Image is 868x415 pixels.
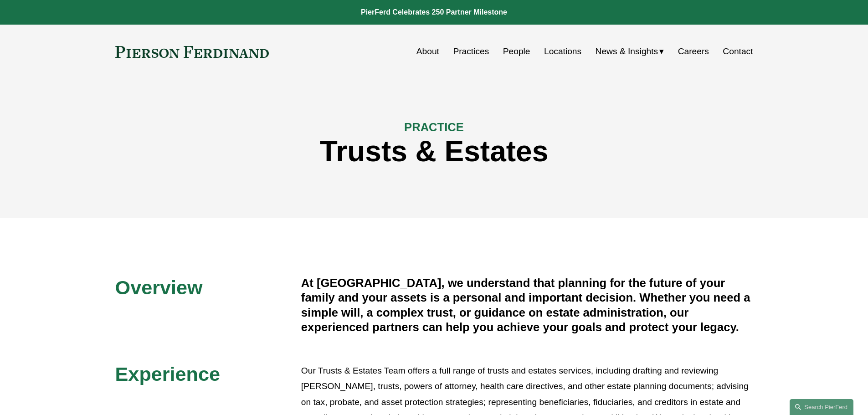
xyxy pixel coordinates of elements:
span: Experience [115,363,220,385]
span: News & Insights [596,44,658,60]
a: People [503,43,530,60]
a: folder dropdown [596,43,664,60]
a: Contact [723,43,753,60]
a: Practices [453,43,489,60]
h1: Trusts & Estates [115,135,753,168]
span: Overview [115,277,203,298]
h4: At [GEOGRAPHIC_DATA], we understand that planning for the future of your family and your assets i... [301,276,753,335]
a: About [416,43,439,60]
a: Locations [544,43,581,60]
a: Search this site [790,399,853,415]
a: Careers [678,43,709,60]
span: PRACTICE [404,121,464,133]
